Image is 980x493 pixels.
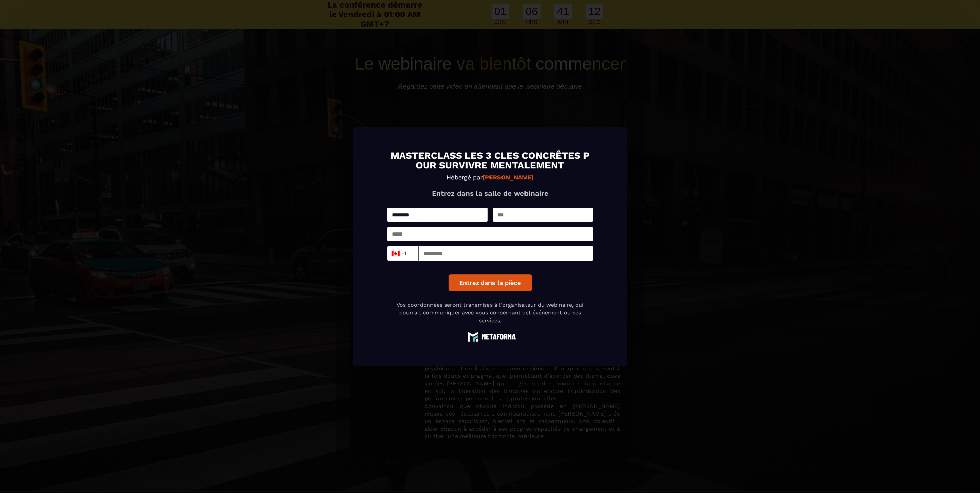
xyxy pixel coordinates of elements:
button: Entrez dans la pièce [448,274,532,291]
span: 🇨🇦 [391,249,400,258]
img: logo [464,331,516,342]
span: +1 [391,249,406,258]
p: Hébergé par [387,173,593,181]
h1: MASTERCLASS LES 3 CLES CONCRÊTES POUR SURVIVRE MENTALEMENT [387,151,593,170]
p: Entrez dans la salle de webinaire [387,189,593,197]
input: Search for option [408,248,413,258]
div: Search for option [387,246,419,261]
strong: [PERSON_NAME] [483,173,534,181]
p: Vos coordonnées seront transmises à l'organisateur du webinaire, qui pourrait communiquer avec vo... [387,301,593,324]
